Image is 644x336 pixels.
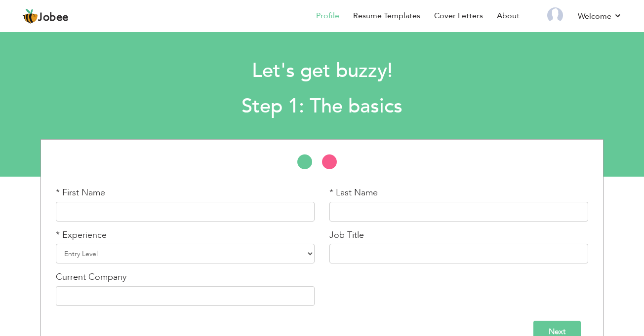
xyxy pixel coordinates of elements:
label: * First Name [56,187,105,199]
label: * Last Name [329,187,378,199]
a: Cover Letters [434,10,483,22]
img: jobee.io [22,8,38,24]
a: Welcome [578,10,622,22]
h1: Let's get buzzy! [88,58,556,84]
a: Profile [316,10,339,22]
a: Resume Templates [353,10,420,22]
label: Job Title [329,229,364,242]
a: Jobee [22,8,69,24]
img: Profile Img [547,7,563,23]
a: About [497,10,520,22]
label: * Experience [56,229,107,242]
span: Jobee [38,12,69,23]
label: Current Company [56,271,126,284]
h2: Step 1: The basics [88,94,556,119]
